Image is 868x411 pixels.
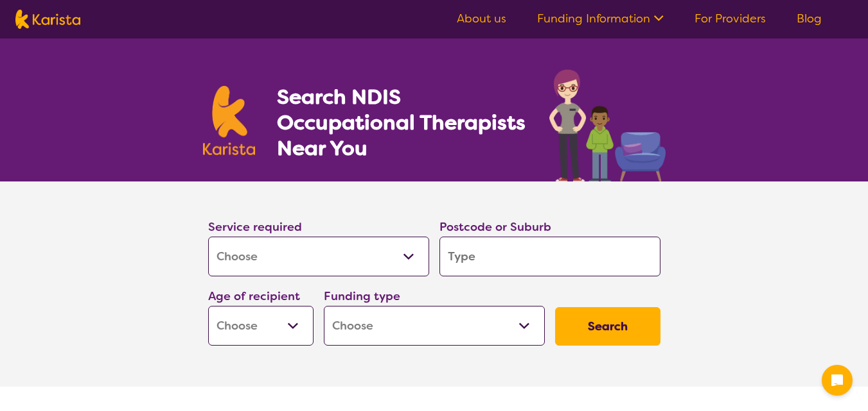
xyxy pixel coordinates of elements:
[457,11,506,26] a: About us
[537,11,664,26] a: Funding Information
[555,307,660,346] button: Search
[549,69,666,181] img: occupational-therapy
[277,84,527,161] h1: Search NDIS Occupational Therapists Near You
[797,11,822,26] a: Blog
[439,219,551,235] label: Postcode or Suburb
[208,289,300,304] label: Age of recipient
[15,10,80,29] img: Karista logo
[324,289,400,304] label: Funding type
[695,11,766,26] a: For Providers
[439,237,660,276] input: Type
[203,86,256,155] img: Karista logo
[208,219,302,235] label: Service required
